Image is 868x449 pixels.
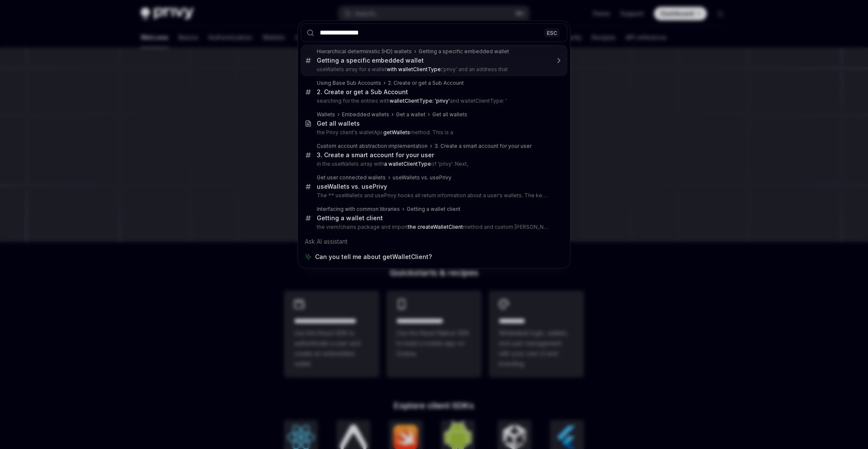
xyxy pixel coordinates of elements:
[342,111,389,118] div: Embedded wallets
[317,143,428,150] div: Custom account abstraction implementation
[383,129,410,135] b: getWallets
[301,234,567,249] div: Ask AI assistant
[317,120,360,127] div: Get all wallets
[317,151,434,159] div: 3. Create a smart account for your user
[408,224,463,230] b: the createWalletClient
[407,206,460,213] div: Getting a wallet client
[396,111,425,118] div: Get a wallet
[317,161,550,167] p: in the useWallets array with of 'privy'. Next,
[393,174,451,181] div: useWallets vs. usePrivy
[317,66,550,73] p: useWallets array for a wallet 'privy' and an address that
[317,183,387,190] div: useWallets vs. usePrivy
[317,48,412,55] div: Hierarchical deterministic (HD) wallets
[317,98,550,104] p: searching for the entries with and walletClientType: '
[317,174,386,181] div: Get user connected wallets
[315,253,432,261] span: Can you tell me about getWalletClient?
[434,143,532,150] div: 3. Create a smart account for your user
[317,206,400,213] div: Interfacing with common libraries
[388,80,464,86] div: 2. Create or get a Sub Account
[317,129,550,136] p: the Privy client's walletApi. method. This is a
[317,214,383,222] div: Getting a wallet client
[317,80,381,86] div: Using Base Sub Accounts
[387,66,442,72] b: with walletClientType:
[317,224,550,230] p: the viem/chains package and import method and custom [PERSON_NAME]
[317,111,335,118] div: Wallets
[419,48,509,55] div: Getting a specific embedded wallet
[317,88,408,96] div: 2. Create or get a Sub Account
[390,98,450,104] b: walletClientType: 'privy'
[384,161,431,167] b: a walletClientType
[317,192,550,199] p: The ** useWallets and usePrivy hooks all return information about a user's wallets. The key differen
[432,111,467,118] div: Get all wallets
[544,28,560,37] div: ESC
[317,57,424,64] div: Getting a specific embedded wallet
